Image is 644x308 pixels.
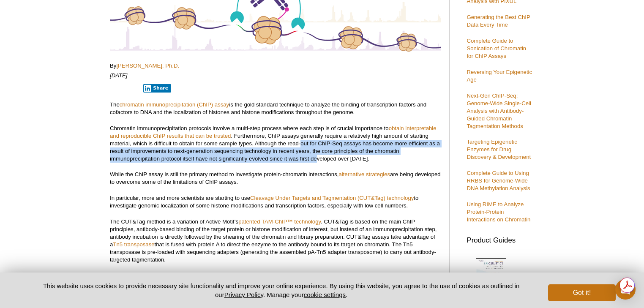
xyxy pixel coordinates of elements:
[113,241,154,248] a: Tn5 transposase
[110,218,441,264] p: The CUT&Tag method is a variation of Active Motif’s . CUT&Tag is based on the main ChIP principle...
[467,170,530,191] a: Complete Guide to Using RRBS for Genome-Wide DNA Methylation Analysis
[548,284,616,301] button: Got it!
[110,84,137,92] iframe: X Post Button
[110,272,441,287] p: CUT&Tag shows a lot of promise and has the potential to alleviate some ChIP limitations, but it a...
[467,69,532,83] a: Reversing Your Epigenetic Age
[110,171,441,186] p: While the ChIP assay is still the primary method to investigate protein-chromatin interactions, a...
[116,63,179,69] a: [PERSON_NAME], Ph.D.
[615,279,636,300] div: Open Intercom Messenger
[110,72,128,79] em: [DATE]
[476,258,506,297] img: Epi_brochure_140604_cover_web_70x200
[467,232,534,244] h3: Product Guides
[467,93,531,129] a: Next-Gen ChIP-Seq: Genome-Wide Single-Cell Analysis with Antibody-Guided Chromatin Tagmentation M...
[110,125,441,163] p: Chromatin immunoprecipitation protocols involve a multi-step process where each step is of crucia...
[250,195,414,201] a: Cleavage Under Targets and Tagmentation (CUT&Tag) technology
[110,194,441,210] p: In particular, more and more scientists are starting to use to investigate genomic localization o...
[238,218,321,225] a: patented TAM-ChIP™ technology
[338,171,390,177] a: alternative strategies
[110,62,441,70] p: By
[120,101,229,108] a: chromatin immunoprecipitation (ChIP) assay
[467,139,531,160] a: Targeting Epigenetic Enzymes for Drug Discovery & Development
[110,125,437,139] a: obtain interpretable and reproducible ChIP results that can be trusted
[467,14,530,28] a: Generating the Best ChIP Data Every Time
[467,201,530,223] a: Using RIME to Analyze Protein-Protein Interactions on Chromatin
[110,101,441,116] p: The is the gold standard technique to analyze the binding of transcription factors and cofactors ...
[467,38,526,59] a: Complete Guide to Sonication of Chromatin for ChIP Assays
[224,291,263,298] a: Privacy Policy
[28,281,534,299] p: This website uses cookies to provide necessary site functionality and improve your online experie...
[304,291,346,298] button: cookie settings
[143,84,172,93] button: Share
